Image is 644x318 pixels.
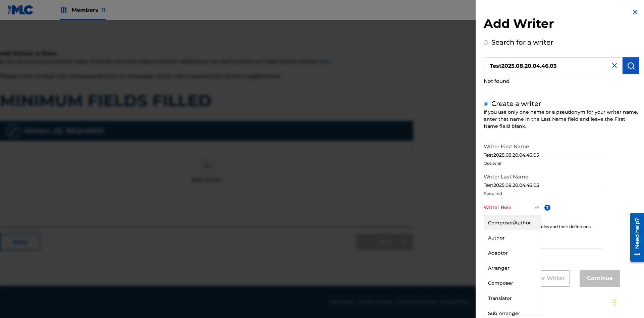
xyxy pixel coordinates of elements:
[8,5,34,15] img: MLC Logo
[484,109,639,130] div: If you use only one name or a pseudonym for your writer name, enter that name in the Last Name fi...
[484,191,602,197] p: Required
[72,6,106,14] span: Members
[484,276,541,291] div: Composer
[484,291,541,306] div: Translator
[484,160,602,166] p: Optional
[491,100,541,108] label: Create a writer
[484,74,639,89] div: Not found
[484,224,639,230] div: Click for a list of writer roles and their definitions.
[484,230,541,246] div: Author
[612,293,616,313] div: Drag
[484,246,541,261] div: Adaptor
[491,38,553,46] label: Search for a writer
[610,286,644,318] iframe: Chat Widget
[484,57,623,74] input: Search writer's name or IPI Number
[484,215,541,230] div: Composer/Author
[627,62,635,70] img: Search Works
[544,205,550,211] span: ?
[484,250,602,256] p: Optional
[484,16,639,33] h2: Add Writer
[625,210,644,265] iframe: Resource Center
[484,261,541,276] div: Arranger
[60,6,68,14] img: Top Rightsholders
[610,61,619,69] img: close
[102,7,106,13] span: 11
